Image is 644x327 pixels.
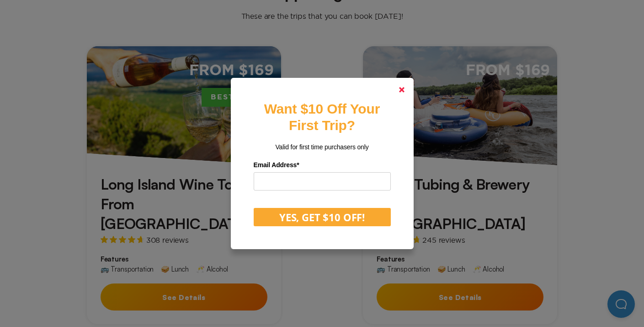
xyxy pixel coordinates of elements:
[254,208,391,226] button: YES, GET $10 OFF!
[254,158,391,172] label: Email Address
[264,101,380,133] strong: Want $10 Off Your First Trip?
[391,79,413,101] a: Close
[297,161,299,169] span: Required
[275,143,368,151] span: Valid for first time purchasers only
